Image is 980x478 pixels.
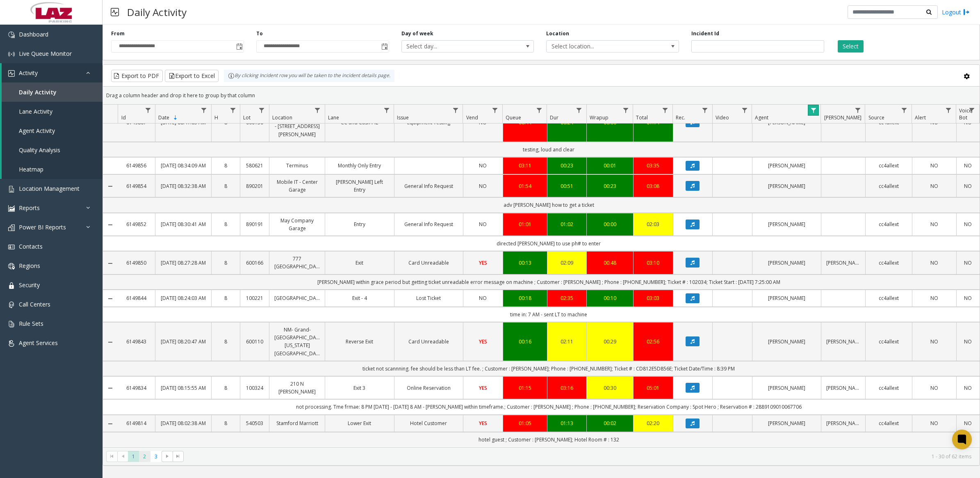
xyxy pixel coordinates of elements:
[508,259,542,267] a: 00:13
[19,204,40,212] span: Reports
[871,384,907,392] a: cc4allext
[160,338,206,345] a: [DATE] 08:20:47 AM
[399,220,458,228] a: General Info Request
[274,178,320,194] a: Mobile IT - Center Garage
[917,419,951,427] a: NO
[173,451,184,462] span: Go to the last page
[214,114,218,121] span: H
[123,182,150,190] a: 6149854
[330,259,389,267] a: Exit
[160,384,206,392] a: [DATE] 08:15:55 AM
[8,51,15,57] img: 'icon'
[739,105,750,116] a: Video Filter Menu
[962,162,975,169] a: NO
[158,114,169,121] span: Date
[468,162,498,169] a: NO
[118,432,980,447] td: hotel guest ; Customer : [PERSON_NAME]; Hotel Room # : 132
[592,384,628,392] div: 00:30
[592,294,628,302] div: 00:10
[111,70,163,82] button: Export to PDF
[574,105,585,116] a: Dur Filter Menu
[508,338,542,345] a: 00:16
[757,384,816,392] a: [PERSON_NAME]
[716,114,729,121] span: Video
[592,162,628,169] a: 00:01
[245,220,264,228] a: 890191
[757,182,816,190] a: [PERSON_NAME]
[638,294,668,302] div: 03:03
[871,182,907,190] a: cc4allext
[103,339,118,345] a: Collapse Details
[103,295,118,302] a: Collapse Details
[915,114,926,121] span: Alert
[19,127,55,135] span: Agent Activity
[245,294,264,302] a: 100221
[508,419,542,427] a: 01:05
[217,220,235,228] a: 8
[508,220,542,228] a: 01:01
[111,30,125,37] label: From
[8,224,15,231] img: 'icon'
[2,121,103,140] a: Agent Activity
[123,338,150,345] a: 6149843
[450,105,461,116] a: Issue Filter Menu
[552,384,582,392] a: 03:16
[479,119,487,126] span: NO
[917,259,951,267] a: NO
[2,160,103,179] a: Heatmap
[330,178,389,194] a: [PERSON_NAME] Left Entry
[128,451,139,462] span: Page 1
[8,32,15,38] img: 'icon'
[103,222,118,228] a: Collapse Details
[8,186,15,192] img: 'icon'
[479,162,487,169] span: NO
[490,105,501,116] a: Vend Filter Menu
[8,205,15,212] img: 'icon'
[699,105,710,116] a: Rec. Filter Menu
[508,384,542,392] a: 01:15
[8,263,15,270] img: 'icon'
[164,453,171,460] span: Go to the next page
[942,8,970,16] a: Logout
[330,419,389,427] a: Lower Exit
[959,107,972,121] span: Voice Bot
[757,162,816,169] a: [PERSON_NAME]
[868,114,884,121] span: Source
[479,295,487,302] span: NO
[224,70,394,82] div: By clicking Incident row you will be taken to the incident details page.
[19,242,43,250] span: Contacts
[552,182,582,190] a: 00:51
[272,114,292,121] span: Location
[592,259,628,267] div: 00:48
[552,294,582,302] a: 02:35
[160,294,206,302] a: [DATE] 08:24:03 AM
[899,105,910,116] a: Source Filter Menu
[19,300,50,308] span: Call Centers
[189,453,971,460] kendo-pager-info: 1 - 30 of 62 items
[466,114,478,121] span: Vend
[19,281,40,289] span: Security
[19,50,72,57] span: Live Queue Monitor
[552,220,582,228] a: 01:02
[123,419,150,427] a: 6149814
[330,220,389,228] a: Entry
[217,294,235,302] a: 8
[552,338,582,345] div: 02:11
[227,105,238,116] a: H Filter Menu
[638,162,668,169] div: 03:35
[19,165,43,173] span: Heatmap
[808,105,819,116] a: Agent Filter Menu
[479,221,487,228] span: NO
[757,294,816,302] a: [PERSON_NAME]
[256,30,263,37] label: To
[118,307,980,322] td: time in: 7 AM - sent LT to machine
[638,259,668,267] a: 03:10
[245,338,264,345] a: 600110
[19,262,40,270] span: Regions
[966,105,978,116] a: Voice Bot Filter Menu
[620,105,631,116] a: Wrapup Filter Menu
